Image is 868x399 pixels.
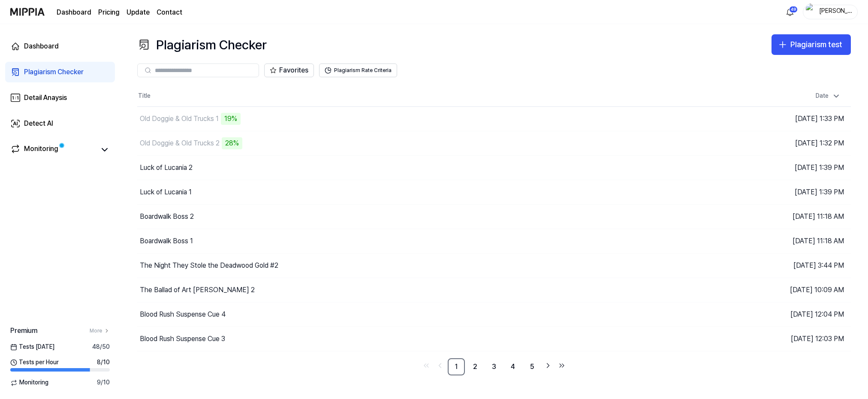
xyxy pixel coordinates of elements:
[542,360,554,372] a: Go to next page
[222,137,242,149] div: 28%
[97,358,110,367] span: 8 / 10
[140,260,278,271] div: The Night They Stole the Deadwood Gold #2
[24,118,53,129] div: Detect AI
[5,113,115,134] a: Detect AI
[504,358,521,375] a: 4
[319,63,397,77] button: Plagiarism Rate Criteria
[785,7,795,17] img: 알림
[556,360,568,372] a: Go to last page
[10,378,48,387] span: Monitoring
[10,358,59,367] span: Tests per Hour
[140,163,193,173] div: Luck of Lucania 2
[772,34,851,55] button: Plagiarism test
[140,187,192,197] div: Luck of Lucania 1
[140,212,194,222] div: Boardwalk Boss 2
[672,180,851,204] td: [DATE] 1:39 PM
[92,343,110,351] span: 48 / 50
[264,63,314,77] button: Favorites
[790,39,842,51] div: Plagiarism test
[24,67,84,77] div: Plagiarism Checker
[789,6,798,13] div: 49
[806,3,816,21] img: profile
[140,334,225,344] div: Blood Rush Suspense Cue 3
[812,89,844,103] div: Date
[98,7,120,18] button: Pricing
[97,378,110,387] span: 9 / 10
[24,41,59,51] div: Dashboard
[819,7,852,16] div: [PERSON_NAME]
[523,358,540,375] a: 5
[485,358,503,375] a: 3
[672,106,851,131] td: [DATE] 1:33 PM
[420,360,432,372] a: Go to first page
[5,36,115,57] a: Dashboard
[140,138,220,148] div: Old Doggie & Old Trucks 2
[672,253,851,278] td: [DATE] 3:44 PM
[672,204,851,229] td: [DATE] 11:18 AM
[140,309,226,320] div: Blood Rush Suspense Cue 4
[140,236,193,246] div: Boardwalk Boss 1
[672,131,851,155] td: [DATE] 1:32 PM
[672,229,851,253] td: [DATE] 11:18 AM
[137,358,851,375] nav: pagination
[10,343,54,351] span: Tests [DATE]
[434,360,446,372] a: Go to previous page
[157,7,182,18] a: Contact
[24,93,67,103] div: Detail Anaysis
[127,7,150,18] a: Update
[672,155,851,180] td: [DATE] 1:39 PM
[57,7,91,18] a: Dashboard
[803,5,858,19] button: profile[PERSON_NAME]
[672,326,851,351] td: [DATE] 12:03 PM
[24,144,58,156] div: Monitoring
[137,34,267,55] div: Plagiarism Checker
[672,302,851,326] td: [DATE] 12:04 PM
[221,113,241,125] div: 19%
[90,327,110,335] a: More
[137,86,672,106] th: Title
[140,114,219,124] div: Old Doggie & Old Trucks 1
[672,278,851,302] td: [DATE] 10:09 AM
[5,62,115,82] a: Plagiarism Checker
[5,88,115,108] a: Detail Anaysis
[448,358,465,375] a: 1
[10,144,96,156] a: Monitoring
[140,285,255,295] div: The Ballad of Art [PERSON_NAME] 2
[10,326,37,336] span: Premium
[783,5,797,19] button: 알림49
[467,358,484,375] a: 2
